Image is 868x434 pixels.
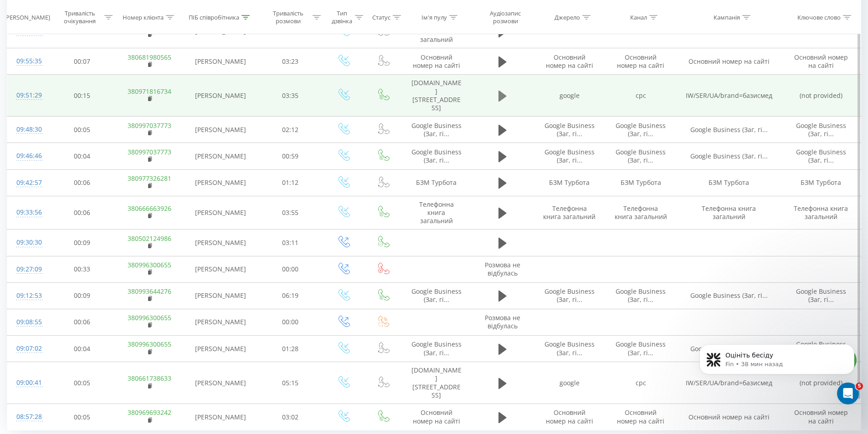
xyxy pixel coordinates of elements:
[16,313,40,331] div: 09:08:55
[781,75,861,117] td: (not provided)
[128,408,171,417] a: 380969693242
[57,10,103,25] div: Тривалість очікування
[690,125,768,134] span: Google Business (Заг, гі...
[257,48,324,75] td: 03:23
[266,10,311,25] div: Тривалість розмови
[534,48,605,75] td: Основний номер на сайті
[49,75,115,117] td: 00:15
[605,75,676,117] td: cpc
[257,75,324,117] td: 03:35
[16,174,40,192] div: 09:42:57
[605,196,676,230] td: Телефонна книга загальний
[128,174,171,183] a: 380977326281
[49,48,115,75] td: 00:07
[676,169,781,196] td: БЗМ Турбота
[257,282,324,309] td: 06:19
[676,48,781,75] td: Основний номер на сайті
[781,404,861,430] td: Основний номер на сайті
[616,287,666,304] span: Google Business (Заг, гі...
[411,148,462,164] span: Google Business (Заг, гі...
[49,143,115,169] td: 00:04
[402,362,471,404] td: [DOMAIN_NAME] [STREET_ADDRESS]
[331,10,353,25] div: Тип дзвінка
[534,75,605,117] td: google
[781,169,861,196] td: БЗМ Турбота
[257,169,324,196] td: 01:12
[184,169,257,196] td: [PERSON_NAME]
[257,117,324,143] td: 02:12
[690,152,768,160] span: Google Business (Заг, гі...
[257,336,324,362] td: 01:28
[402,48,471,75] td: Основний номер на сайті
[534,404,605,430] td: Основний номер на сайті
[49,336,115,362] td: 00:04
[128,340,171,348] a: 380996300655
[676,362,781,404] td: IW/SER/UA/brand=базисмед
[534,169,605,196] td: БЗМ Турбота
[16,147,40,165] div: 09:46:46
[485,260,520,277] span: Розмова не відбулась
[796,121,846,138] span: Google Business (Заг, гі...
[49,362,115,404] td: 00:05
[184,117,257,143] td: [PERSON_NAME]
[49,404,115,430] td: 00:05
[128,121,171,130] a: 380997037773
[16,287,40,305] div: 09:12:53
[49,282,115,309] td: 00:09
[184,143,257,169] td: [PERSON_NAME]
[411,340,462,357] span: Google Business (Заг, гі...
[16,374,40,392] div: 09:00:41
[837,383,859,404] iframe: Intercom live chat
[257,309,324,335] td: 00:00
[184,404,257,430] td: [PERSON_NAME]
[676,404,781,430] td: Основний номер на сайті
[184,309,257,335] td: [PERSON_NAME]
[676,75,781,117] td: IW/SER/UA/brand=базисмед
[49,169,115,196] td: 00:06
[49,309,115,335] td: 00:06
[128,313,171,322] a: 380996300655
[534,196,605,230] td: Телефонна книга загальний
[630,13,647,21] div: Канал
[257,230,324,256] td: 03:11
[616,148,666,164] span: Google Business (Заг, гі...
[16,340,40,357] div: 09:07:02
[781,48,861,75] td: Основний номер на сайті
[123,13,164,21] div: Номер клієнта
[49,196,115,230] td: 00:06
[690,291,768,300] span: Google Business (Заг, гі...
[184,362,257,404] td: [PERSON_NAME]
[184,196,257,230] td: [PERSON_NAME]
[184,336,257,362] td: [PERSON_NAME]
[16,121,40,138] div: 09:48:30
[781,196,861,230] td: Телефонна книга загальний
[184,256,257,282] td: [PERSON_NAME]
[616,121,666,138] span: Google Business (Заг, гі...
[257,256,324,282] td: 00:00
[796,148,846,164] span: Google Business (Заг, гі...
[16,52,40,70] div: 09:55:35
[544,340,595,357] span: Google Business (Заг, гі...
[184,230,257,256] td: [PERSON_NAME]
[797,13,841,21] div: Ключове слово
[257,404,324,430] td: 03:02
[555,13,580,21] div: Джерело
[479,10,532,25] div: Аудіозапис розмови
[605,404,676,430] td: Основний номер на сайті
[184,48,257,75] td: [PERSON_NAME]
[16,260,40,278] div: 09:27:09
[128,374,171,383] a: 380661738633
[184,75,257,117] td: [PERSON_NAME]
[128,204,171,213] a: 380666663926
[676,196,781,230] td: Телефонна книга загальний
[189,13,239,21] div: ПІБ співробітника
[128,87,171,96] a: 380971816734
[16,408,40,426] div: 08:57:28
[128,260,171,269] a: 380996300655
[544,121,595,138] span: Google Business (Заг, гі...
[49,230,115,256] td: 00:09
[128,53,171,61] a: 380681980565
[544,287,595,304] span: Google Business (Заг, гі...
